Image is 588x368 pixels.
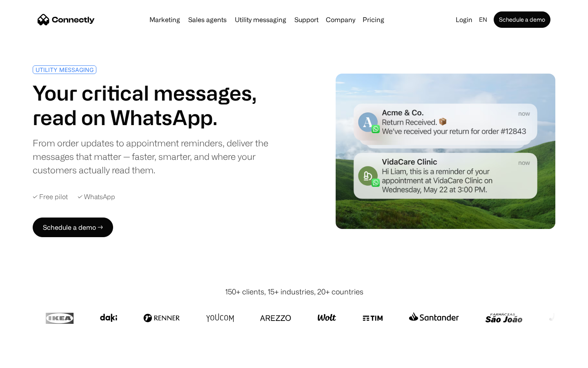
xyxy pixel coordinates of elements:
div: From order updates to appointment reminders, deliver the messages that matter — faster, smarter, ... [33,136,291,177]
h1: Your critical messages, read on WhatsApp. [33,81,291,130]
a: Pricing [359,16,388,23]
a: Utility messaging [232,16,290,23]
div: 150+ clients, 15+ industries, 20+ countries [225,286,363,297]
a: Schedule a demo → [33,218,113,237]
ul: Language list [16,354,49,365]
aside: Language selected: English [8,353,49,365]
a: Marketing [146,16,183,23]
div: en [479,14,487,25]
a: Support [291,16,322,23]
div: ✓ Free pilot [33,193,68,201]
a: Sales agents [185,16,230,23]
a: Schedule a demo [494,11,550,28]
div: ✓ WhatsApp [78,193,115,201]
a: Login [452,14,476,25]
div: Company [326,14,355,25]
div: UTILITY MESSAGING [36,67,94,73]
